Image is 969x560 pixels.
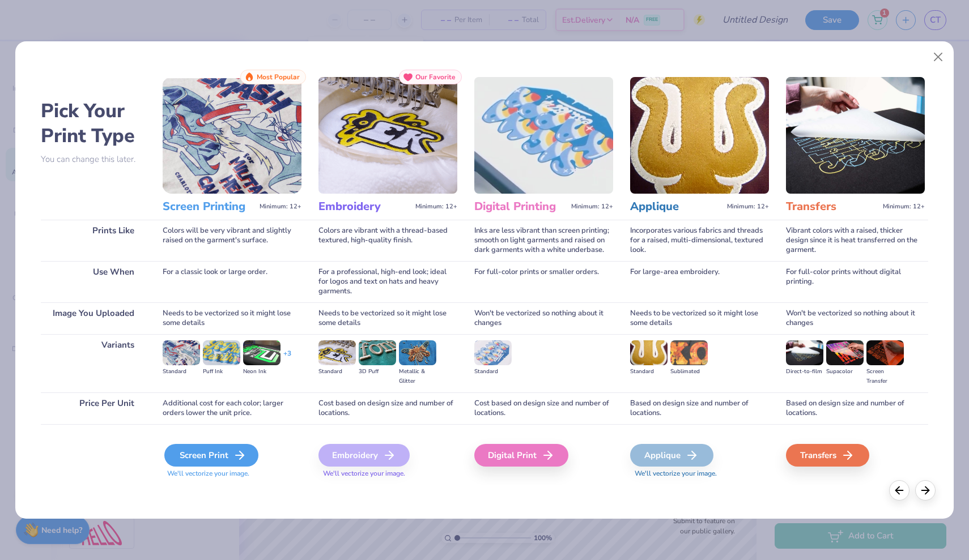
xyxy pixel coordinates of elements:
img: Supacolor [826,340,864,365]
img: Sublimated [670,340,708,365]
span: Minimum: 12+ [571,203,613,211]
div: Won't be vectorized so nothing about it changes [474,302,613,334]
div: Screen Transfer [866,367,904,386]
span: Minimum: 12+ [727,203,769,211]
span: We'll vectorize your image. [630,469,769,478]
span: Minimum: 12+ [883,203,925,211]
button: Close [928,46,949,68]
img: 3D Puff [359,340,396,365]
img: Direct-to-film [786,340,823,365]
div: Transfers [786,444,869,467]
div: Standard [163,367,200,377]
span: We'll vectorize your image. [318,469,457,478]
span: Minimum: 12+ [260,203,301,211]
div: Additional cost for each color; larger orders lower the unit price. [163,392,301,424]
div: Variants [41,334,146,392]
div: Neon Ink [243,367,280,377]
div: Needs to be vectorized so it might lose some details [318,302,457,334]
img: Screen Printing [163,77,301,194]
h2: Pick Your Print Type [41,99,146,148]
img: Transfers [786,77,925,194]
div: Screen Print [164,444,258,467]
div: Won't be vectorized so nothing about it changes [786,302,925,334]
div: Supacolor [826,367,864,377]
div: + 3 [283,349,291,368]
div: Cost based on design size and number of locations. [318,392,457,424]
img: Standard [630,340,668,365]
h3: Transfers [786,199,878,214]
span: We'll vectorize your image. [163,469,301,478]
div: Digital Print [474,444,568,467]
div: Use When [41,261,146,302]
img: Applique [630,77,769,194]
div: Vibrant colors with a raised, thicker design since it is heat transferred on the garment. [786,220,925,261]
div: Colors will be very vibrant and slightly raised on the garment's surface. [163,220,301,261]
div: Metallic & Glitter [399,367,436,386]
img: Standard [318,340,356,365]
div: For a classic look or large order. [163,261,301,302]
div: Based on design size and number of locations. [786,392,925,424]
div: For full-color prints without digital printing. [786,261,925,302]
div: Cost based on design size and number of locations. [474,392,613,424]
div: Inks are less vibrant than screen printing; smooth on light garments and raised on dark garments ... [474,220,613,261]
div: For a professional, high-end look; ideal for logos and text on hats and heavy garments. [318,261,457,302]
div: Standard [318,367,356,377]
h3: Embroidery [318,199,411,214]
img: Neon Ink [243,340,280,365]
div: Sublimated [670,367,708,377]
p: You can change this later. [41,155,146,164]
div: Based on design size and number of locations. [630,392,769,424]
div: Price Per Unit [41,392,146,424]
img: Standard [474,340,512,365]
div: Puff Ink [203,367,240,377]
img: Digital Printing [474,77,613,194]
div: Needs to be vectorized so it might lose some details [630,302,769,334]
div: Standard [630,367,668,377]
div: Applique [630,444,713,467]
img: Screen Transfer [866,340,904,365]
span: Minimum: 12+ [415,203,457,211]
img: Puff Ink [203,340,240,365]
div: 3D Puff [359,367,396,377]
h3: Screen Printing [163,199,255,214]
h3: Digital Printing [474,199,567,214]
div: Prints Like [41,220,146,261]
div: Colors are vibrant with a thread-based textured, high-quality finish. [318,220,457,261]
span: Our Favorite [415,73,456,81]
div: For large-area embroidery. [630,261,769,302]
img: Metallic & Glitter [399,340,436,365]
div: Standard [474,367,512,377]
div: Direct-to-film [786,367,823,377]
div: Needs to be vectorized so it might lose some details [163,302,301,334]
div: For full-color prints or smaller orders. [474,261,613,302]
span: Most Popular [257,73,300,81]
h3: Applique [630,199,722,214]
img: Embroidery [318,77,457,194]
div: Embroidery [318,444,410,467]
div: Image You Uploaded [41,302,146,334]
img: Standard [163,340,200,365]
div: Incorporates various fabrics and threads for a raised, multi-dimensional, textured look. [630,220,769,261]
